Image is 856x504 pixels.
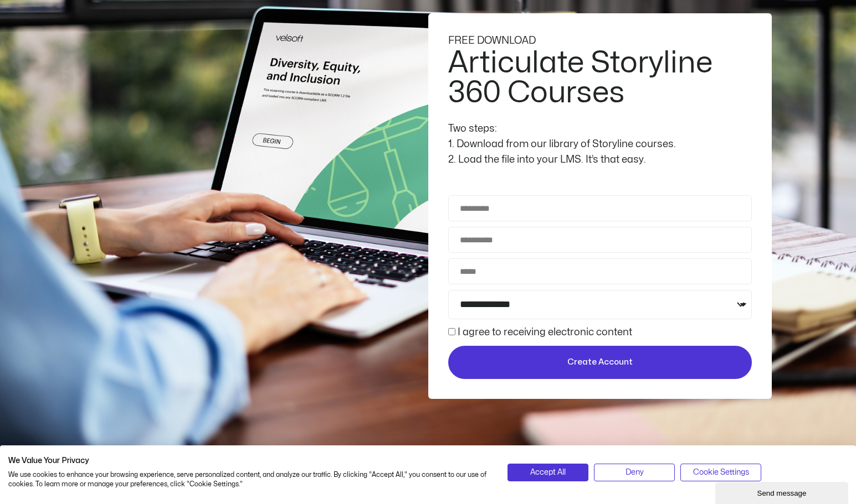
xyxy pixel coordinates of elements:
[448,137,752,152] div: 1. Download from our library of Storyline courses.
[567,356,633,369] span: Create Account
[448,121,752,137] div: Two steps:
[8,470,491,489] p: We use cookies to enhance your browsing experience, serve personalized content, and analyze our t...
[508,464,588,481] button: Accept all cookies
[448,346,752,379] button: Create Account
[626,466,644,479] span: Deny
[680,464,761,481] button: Adjust cookie preferences
[715,480,850,504] iframe: chat widget
[530,466,566,479] span: Accept All
[448,48,749,108] h2: Articulate Storyline 360 Courses
[8,456,491,466] h2: We Value Your Privacy
[448,33,752,49] div: FREE DOWNLOAD
[458,328,632,337] label: I agree to receiving electronic content
[693,466,749,479] span: Cookie Settings
[594,464,675,481] button: Deny all cookies
[448,152,752,168] div: 2. Load the file into your LMS. It’s that easy.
